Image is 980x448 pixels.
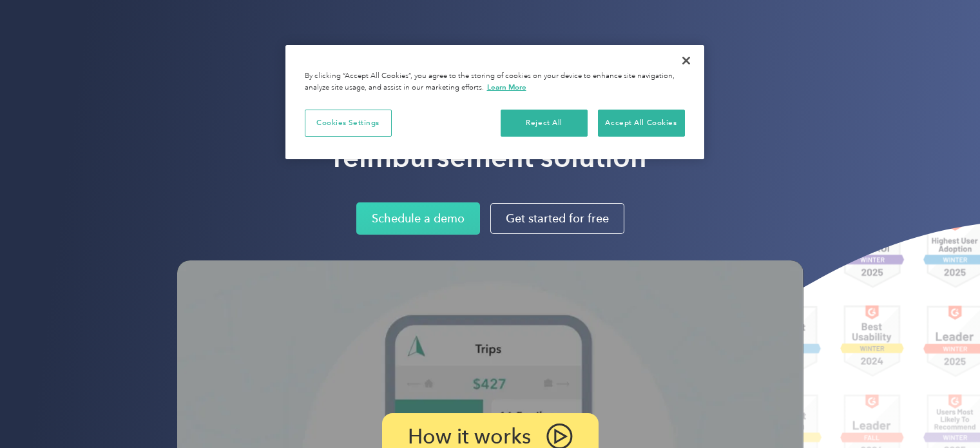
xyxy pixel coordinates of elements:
[305,110,392,137] button: Cookies Settings
[356,202,480,235] a: Schedule a demo
[285,45,704,159] div: Cookie banner
[408,427,531,445] p: How it works
[285,45,704,159] div: Privacy
[487,83,526,92] a: More information about your privacy, opens in a new tab
[598,110,685,137] button: Accept All Cookies
[305,71,685,93] div: By clicking “Accept All Cookies”, you agree to the storing of cookies on your device to enhance s...
[672,46,700,75] button: Close
[490,203,624,234] a: Get started for free
[501,110,588,137] button: Reject All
